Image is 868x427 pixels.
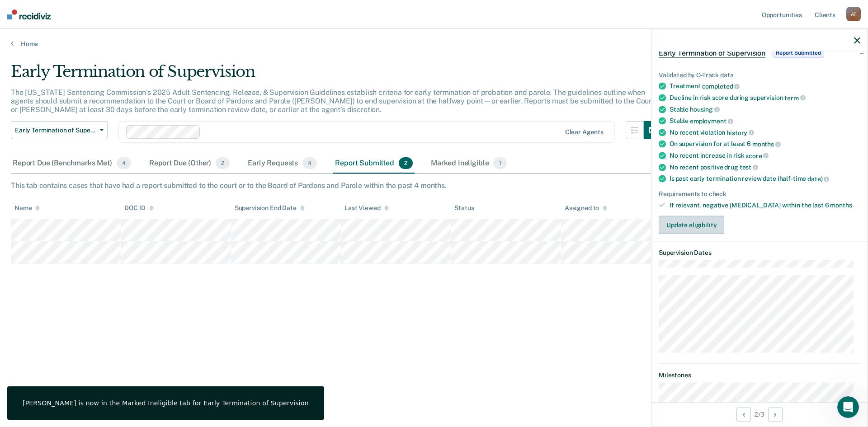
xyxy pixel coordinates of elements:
[690,106,720,113] span: housing
[11,181,857,190] div: This tab contains cases that have had a report submitted to the court or to the Board of Pardons ...
[690,117,733,125] span: employment
[333,154,415,174] div: Report Submitted
[837,396,859,418] iframe: Intercom live chat
[670,140,860,148] div: On supervision for at least 6
[454,204,474,212] div: Status
[493,157,506,169] span: 1
[670,163,860,171] div: No recent positive drug
[14,204,40,212] div: Name
[670,94,860,102] div: Decline in risk score during supervision
[565,128,604,136] div: Clear agents
[659,48,765,57] span: Early Termination of Supervision
[659,190,860,197] div: Requirements to check
[302,157,317,169] span: 4
[659,216,724,234] button: Update eligibility
[565,204,607,212] div: Assigned to
[344,204,388,212] div: Last Viewed
[659,71,860,79] div: Validated by O-Track data
[752,141,781,148] span: months
[659,371,860,379] dt: Milestones
[235,204,305,212] div: Supervision End Date
[399,157,413,169] span: 2
[784,94,805,101] span: term
[651,38,868,67] div: Early Termination of SupervisionReport Submitted
[124,204,153,212] div: DOC ID
[773,48,824,57] span: Report Submitted
[670,201,860,209] div: If relevant, negative [MEDICAL_DATA] within the last 6
[11,154,133,174] div: Report Due (Benchmarks Met)
[702,83,740,90] span: completed
[736,407,751,422] button: Previous Opportunity
[670,175,860,183] div: Is past early termination review date (half-time
[651,402,868,426] div: 2 / 3
[670,128,860,136] div: No recent violation
[659,249,860,257] dt: Supervision Dates
[23,399,309,407] div: [PERSON_NAME] is now in the Marked Ineligible tab for Early Termination of Supervision
[807,175,829,183] span: date)
[726,129,754,136] span: history
[846,7,861,21] div: A T
[768,407,783,422] button: Next Opportunity
[246,154,319,174] div: Early Requests
[745,152,769,159] span: score
[216,157,230,169] span: 2
[11,88,654,114] p: The [US_STATE] Sentencing Commission’s 2025 Adult Sentencing, Release, & Supervision Guidelines e...
[670,117,860,125] div: Stable
[740,164,758,171] span: test
[830,201,852,208] span: months
[11,40,857,48] a: Home
[670,105,860,113] div: Stable
[670,152,860,160] div: No recent increase in risk
[7,9,51,19] img: Recidiviz
[117,157,131,169] span: 4
[429,154,509,174] div: Marked Ineligible
[15,127,96,134] span: Early Termination of Supervision
[147,154,231,174] div: Report Due (Other)
[670,82,860,90] div: Treatment
[11,62,662,88] div: Early Termination of Supervision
